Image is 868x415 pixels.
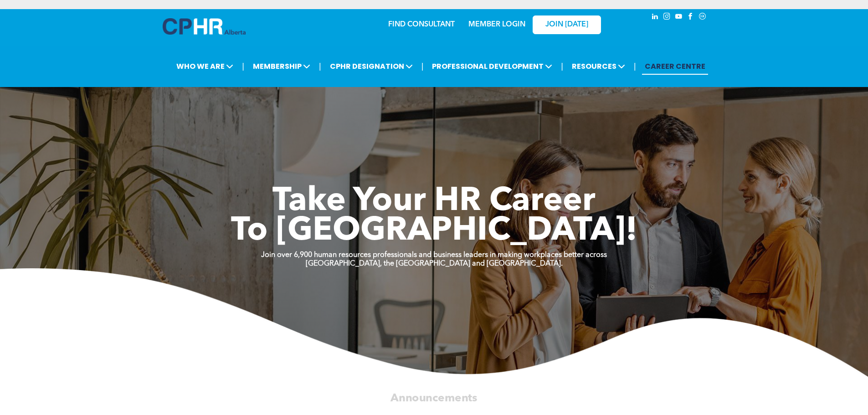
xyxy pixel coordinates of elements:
a: facebook [686,11,696,24]
li: | [561,57,563,76]
li: | [634,57,636,76]
span: RESOURCES [569,58,628,75]
strong: Join over 6,900 human resources professionals and business leaders in making workplaces better ac... [261,251,607,259]
span: CPHR DESIGNATION [327,58,416,75]
span: MEMBERSHIP [250,58,313,75]
a: Social network [698,11,708,24]
span: JOIN [DATE] [545,20,588,29]
span: PROFESSIONAL DEVELOPMENT [429,58,555,75]
span: To [GEOGRAPHIC_DATA]! [231,215,637,248]
a: CAREER CENTRE [642,58,708,75]
a: linkedin [650,11,660,24]
span: Announcements [390,393,477,404]
li: | [242,57,244,76]
a: MEMBER LOGIN [468,21,525,28]
a: FIND CONSULTANT [388,21,455,28]
img: A blue and white logo for cp alberta [163,18,246,35]
strong: [GEOGRAPHIC_DATA], the [GEOGRAPHIC_DATA] and [GEOGRAPHIC_DATA]. [306,260,563,267]
li: | [421,57,424,76]
span: Take Your HR Career [272,185,596,218]
a: youtube [674,11,684,24]
a: JOIN [DATE] [533,15,601,34]
li: | [319,57,321,76]
a: instagram [662,11,672,24]
span: WHO WE ARE [174,58,236,75]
